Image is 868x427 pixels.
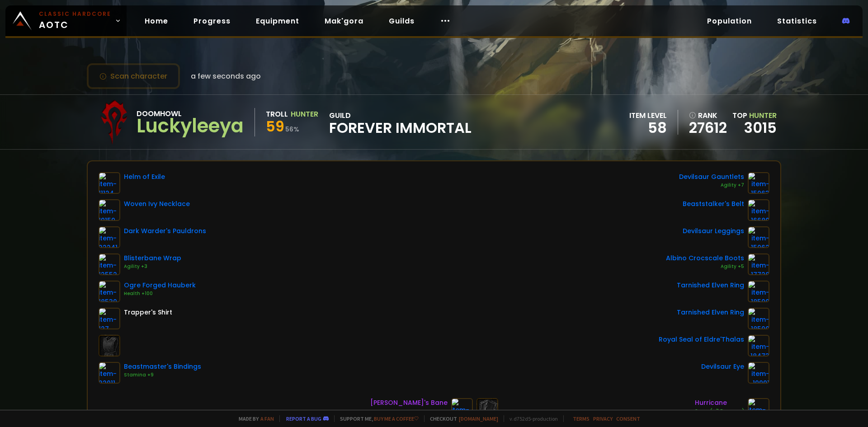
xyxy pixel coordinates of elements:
[749,110,777,121] span: Hunter
[459,415,498,422] a: [DOMAIN_NAME]
[124,226,206,236] div: Dark Warder's Pauldrons
[748,253,769,275] img: item-17728
[677,308,744,317] div: Tarnished Elven Ring
[732,110,777,121] div: Top
[99,253,120,275] img: item-12552
[679,172,744,182] div: Devilsaur Gauntlets
[679,182,744,189] div: Agility +7
[666,253,744,263] div: Albino Crocscale Boots
[689,121,727,135] a: 27612
[99,199,120,221] img: item-19159
[748,362,769,384] img: item-19991
[629,110,667,121] div: item level
[451,398,473,420] img: item-18538
[124,253,181,263] div: Blisterbane Wrap
[334,415,419,422] span: Support me,
[424,415,498,422] span: Checkout
[124,263,181,270] div: Agility +3
[124,281,196,290] div: Ogre Forged Hauberk
[5,5,127,36] a: Classic HardcoreAOTC
[629,121,667,135] div: 58
[99,226,120,248] img: item-22241
[260,415,274,422] a: a fan
[659,335,744,344] div: Royal Seal of Eldre'Thalas
[695,398,744,408] div: Hurricane
[689,110,727,121] div: rank
[748,335,769,357] img: item-18473
[124,290,196,297] div: Health +100
[266,108,288,120] div: Troll
[124,371,201,379] div: Stamina +9
[124,308,172,317] div: Trapper's Shirt
[286,415,321,422] a: Report a bug
[748,199,769,221] img: item-16680
[374,415,419,422] a: Buy me a coffee
[504,415,558,422] span: v. d752d5 - production
[770,12,824,30] a: Statistics
[291,108,318,120] div: Hunter
[683,199,744,209] div: Beaststalker's Belt
[39,10,111,32] span: AOTC
[700,12,759,30] a: Population
[266,116,284,136] span: 59
[748,308,769,329] img: item-18500
[285,125,299,134] small: 56 %
[124,199,190,209] div: Woven Ivy Necklace
[87,63,180,89] button: Scan character
[191,70,261,82] span: a few seconds ago
[748,226,769,248] img: item-15062
[593,415,613,422] a: Privacy
[124,362,201,371] div: Beastmaster's Bindings
[666,263,744,270] div: Agility +5
[382,12,422,30] a: Guilds
[677,281,744,290] div: Tarnished Elven Ring
[329,110,472,135] div: guild
[748,398,769,420] img: item-2824
[99,281,120,302] img: item-18530
[573,415,590,422] a: Terms
[249,12,307,30] a: Equipment
[329,121,472,135] span: Forever immortal
[99,362,120,384] img: item-22011
[748,172,769,194] img: item-15063
[99,308,120,329] img: item-127
[233,415,274,422] span: Made by
[683,226,744,236] div: Devilsaur Leggings
[186,12,238,30] a: Progress
[701,362,744,371] div: Devilsaur Eye
[748,281,769,302] img: item-18500
[317,12,371,30] a: Mak'gora
[695,408,744,415] div: Scope (+7 Damage)
[137,12,175,30] a: Home
[370,398,448,408] div: [PERSON_NAME]'s Bane
[99,172,120,194] img: item-11124
[137,108,244,119] div: Doomhowl
[744,117,777,138] a: 3015
[124,172,165,182] div: Helm of Exile
[616,415,640,422] a: Consent
[39,10,111,18] small: Classic Hardcore
[137,119,244,133] div: Luckyleeya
